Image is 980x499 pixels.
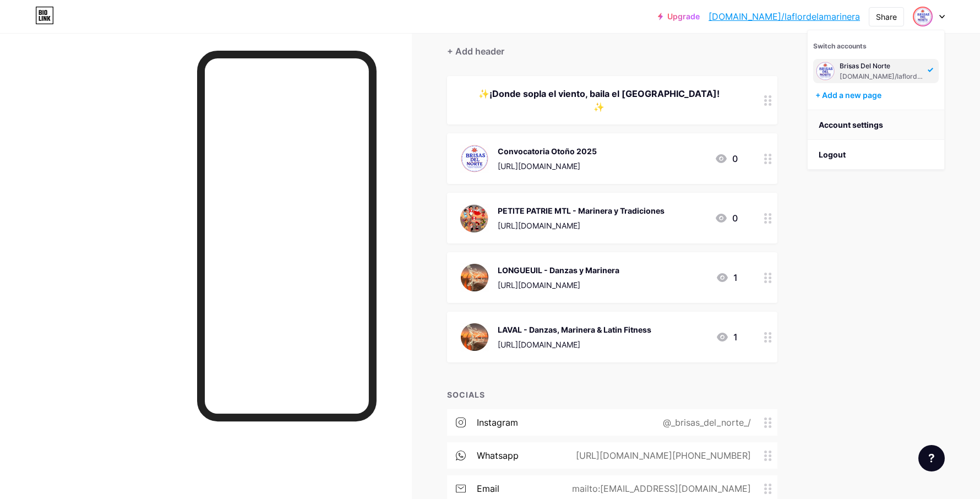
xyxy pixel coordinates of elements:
a: [DOMAIN_NAME]/laflordelamarinera [709,10,860,23]
div: Share [876,11,897,23]
div: instagram [477,416,518,429]
div: + Add header [447,45,504,58]
div: [URL][DOMAIN_NAME][PHONE_NUMBER] [558,449,764,462]
div: LAVAL - Danzas, Marinera & Latin Fitness [498,324,651,335]
div: PETITE PATRIE MTL - Marinera y Tradiciones [498,205,665,216]
img: laflordelamarinera [914,8,932,25]
a: Account settings [808,110,944,140]
span: Switch accounts [813,42,867,50]
li: Logout [808,140,944,170]
div: 0 [715,152,738,165]
div: + Add a new page [815,90,939,101]
div: ✨¡Donde sopla el viento, baila el [GEOGRAPHIC_DATA]!✨ [460,87,738,113]
img: PETITE PATRIE MTL - Marinera y Tradiciones [460,204,489,232]
img: LAVAL - Danzas, Marinera & Latin Fitness [460,323,489,351]
div: [URL][DOMAIN_NAME] [498,339,651,350]
div: [URL][DOMAIN_NAME] [498,220,665,231]
img: LONGUEUIL - Danzas y Marinera [460,263,489,292]
div: @_brisas_del_norte_/ [645,416,764,429]
div: 1 [716,271,738,284]
img: laflordelamarinera [815,61,835,81]
div: LONGUEUIL - Danzas y Marinera [498,264,619,276]
div: mailto:[EMAIL_ADDRESS][DOMAIN_NAME] [554,482,764,495]
div: Brisas Del Norte [840,62,924,70]
a: Upgrade [658,12,700,21]
div: [URL][DOMAIN_NAME] [498,279,619,291]
div: Convocatoria Otoño 2025 [498,145,597,157]
div: [URL][DOMAIN_NAME] [498,160,597,172]
div: email [477,482,499,495]
div: 0 [715,211,738,225]
div: 1 [716,330,738,344]
img: Convocatoria Otoño 2025 [460,144,489,173]
div: SOCIALS [447,389,777,400]
div: whatsapp [477,449,519,462]
div: [DOMAIN_NAME]/laflordelamarinera [840,72,924,81]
